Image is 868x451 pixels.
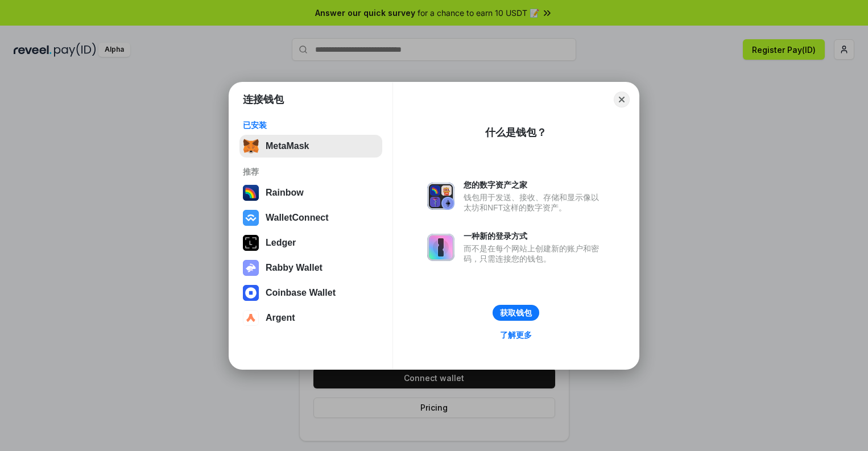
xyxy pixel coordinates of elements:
div: 您的数字资产之家 [464,180,605,190]
button: Coinbase Wallet [239,282,382,304]
img: svg+xml,%3Csvg%20xmlns%3D%22http%3A%2F%2Fwww.w3.org%2F2000%2Fsvg%22%20fill%3D%22none%22%20viewBox... [427,234,454,261]
div: Ledger [266,238,296,248]
div: 什么是钱包？ [485,126,547,139]
div: 而不是在每个网站上创建新的账户和密码，只需连接您的钱包。 [464,243,605,264]
div: 推荐 [243,167,379,177]
img: svg+xml,%3Csvg%20xmlns%3D%22http%3A%2F%2Fwww.w3.org%2F2000%2Fsvg%22%20fill%3D%22none%22%20viewBox... [427,183,454,210]
div: 了解更多 [500,330,532,340]
div: MetaMask [266,141,309,151]
div: 获取钱包 [500,308,532,318]
button: Ledger [239,231,382,254]
div: Rainbow [266,188,304,198]
h1: 连接钱包 [243,93,284,106]
button: 获取钱包 [493,305,539,321]
button: Rabby Wallet [239,256,382,279]
img: svg+xml,%3Csvg%20width%3D%2228%22%20height%3D%2228%22%20viewBox%3D%220%200%2028%2028%22%20fill%3D... [243,285,259,301]
button: Argent [239,307,382,329]
div: 一种新的登录方式 [464,231,605,241]
div: 已安装 [243,120,379,130]
button: Close [614,92,630,107]
button: WalletConnect [239,206,382,229]
a: 了解更多 [493,328,539,342]
div: Argent [266,313,295,323]
button: MetaMask [239,135,382,158]
img: svg+xml,%3Csvg%20width%3D%22120%22%20height%3D%22120%22%20viewBox%3D%220%200%20120%20120%22%20fil... [243,185,259,201]
div: Rabby Wallet [266,263,323,273]
div: Coinbase Wallet [266,288,336,298]
img: svg+xml,%3Csvg%20width%3D%2228%22%20height%3D%2228%22%20viewBox%3D%220%200%2028%2028%22%20fill%3D... [243,210,259,226]
button: Rainbow [239,181,382,204]
img: svg+xml,%3Csvg%20xmlns%3D%22http%3A%2F%2Fwww.w3.org%2F2000%2Fsvg%22%20width%3D%2228%22%20height%3... [243,235,259,251]
img: svg+xml,%3Csvg%20width%3D%2228%22%20height%3D%2228%22%20viewBox%3D%220%200%2028%2028%22%20fill%3D... [243,310,259,326]
div: 钱包用于发送、接收、存储和显示像以太坊和NFT这样的数字资产。 [464,192,605,213]
img: svg+xml,%3Csvg%20xmlns%3D%22http%3A%2F%2Fwww.w3.org%2F2000%2Fsvg%22%20fill%3D%22none%22%20viewBox... [243,260,259,276]
img: svg+xml,%3Csvg%20fill%3D%22none%22%20height%3D%2233%22%20viewBox%3D%220%200%2035%2033%22%20width%... [243,138,259,154]
div: WalletConnect [266,213,329,223]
